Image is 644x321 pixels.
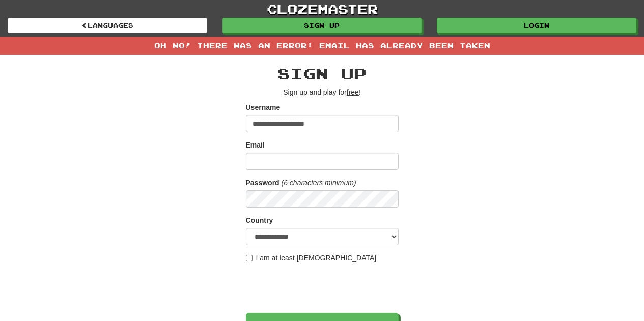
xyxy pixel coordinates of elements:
[246,140,265,150] label: Email
[246,65,399,82] h2: Sign up
[246,253,377,263] label: I am at least [DEMOGRAPHIC_DATA]
[246,268,401,308] iframe: reCAPTCHA
[246,255,253,261] input: I am at least [DEMOGRAPHIC_DATA]
[222,18,422,33] a: Sign up
[246,87,399,97] p: Sign up and play for !
[8,18,207,33] a: Languages
[246,102,281,112] label: Username
[246,215,273,225] label: Country
[437,18,636,33] a: Login
[246,178,279,188] label: Password
[282,179,356,187] em: (6 characters minimum)
[347,88,359,96] u: free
